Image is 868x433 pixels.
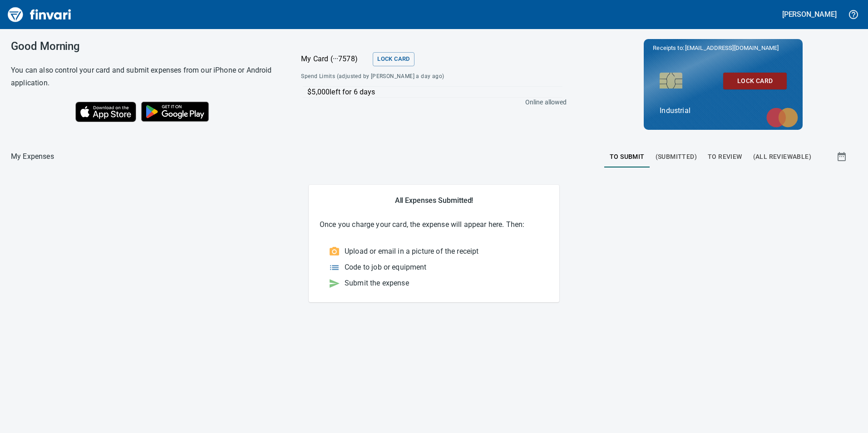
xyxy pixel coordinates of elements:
[301,54,369,64] p: My Card (···7578)
[377,54,409,64] span: Lock Card
[730,75,779,87] span: Lock Card
[660,105,787,116] p: Industrial
[684,44,779,52] span: [EMAIL_ADDRESS][DOMAIN_NAME]
[75,102,136,122] img: Download on the App Store
[345,278,409,289] p: Submit the expense
[301,72,504,81] span: Spend Limits (adjusted by [PERSON_NAME] a day ago)
[708,151,742,162] span: To Review
[320,196,548,205] h5: All Expenses Submitted!
[653,44,794,53] p: Receipts to:
[307,87,562,98] p: $5,000 left for 6 days
[294,98,567,107] p: Online allowed
[753,151,811,162] span: (All Reviewable)
[828,146,857,167] button: Show transactions within a particular date range
[373,52,414,66] button: Lock Card
[320,219,548,230] p: Once you charge your card, the expense will appear here. Then:
[11,40,278,53] h3: Good Morning
[11,64,278,89] h6: You can also control your card and submit expenses from our iPhone or Android application.
[656,151,697,162] span: (Submitted)
[345,262,427,273] p: Code to job or equipment
[345,246,478,257] p: Upload or email in a picture of the receipt
[11,151,54,162] p: My Expenses
[11,151,54,162] nav: breadcrumb
[780,7,839,21] button: [PERSON_NAME]
[136,97,214,127] img: Get it on Google Play
[782,10,837,19] h5: [PERSON_NAME]
[723,73,787,89] button: Lock Card
[762,103,803,132] img: mastercard.svg
[5,4,74,25] img: Finvari
[610,151,645,162] span: To Submit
